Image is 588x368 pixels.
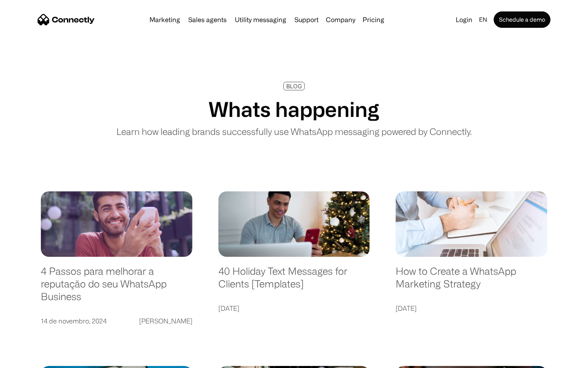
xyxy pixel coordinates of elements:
a: Support [291,16,322,23]
p: Learn how leading brands successfully use WhatsApp messaging powered by Connectly. [116,125,472,138]
div: [DATE] [218,303,239,314]
div: [DATE] [396,303,416,314]
div: Company [323,14,358,25]
h1: Whats happening [209,97,379,121]
a: 4 Passos para melhorar a reputação do seu WhatsApp Business [41,265,192,311]
div: 14 de novembro, 2024 [41,315,107,327]
a: Utility messaging [232,16,290,23]
div: BLOG [286,83,302,89]
a: How to Create a WhatsApp Marketing Strategy [396,265,547,298]
div: en [479,14,487,25]
a: home [38,13,95,26]
a: Sales agents [185,16,230,23]
aside: Language selected: English [8,354,49,365]
a: 40 Holiday Text Messages for Clients [Templates] [218,265,370,298]
a: Marketing [146,16,183,23]
a: Pricing [359,16,388,23]
div: Company [326,14,355,25]
div: [PERSON_NAME] [139,315,192,327]
a: Login [452,14,476,25]
ul: Language list [16,354,49,365]
a: Schedule a demo [494,11,550,28]
div: en [476,14,492,25]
